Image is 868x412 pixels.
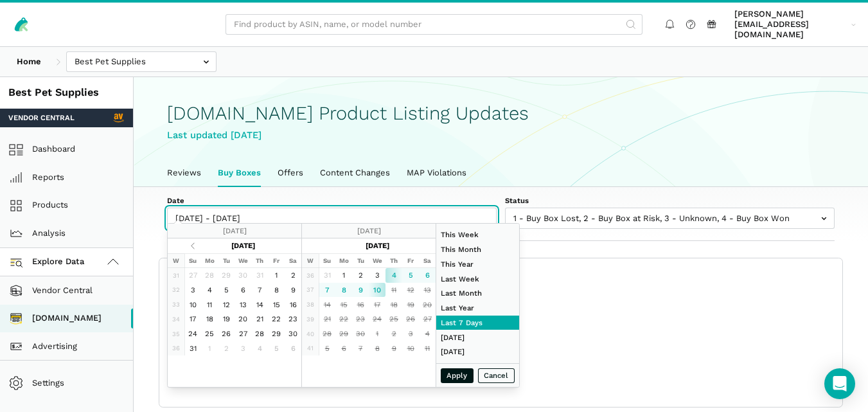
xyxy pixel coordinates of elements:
[8,112,75,123] span: Vendor Central
[167,195,497,206] label: Date
[226,14,642,35] input: Find product by ASIN, name, or model number
[184,253,201,268] th: Su
[218,297,235,312] td: 12
[369,297,385,312] td: 17
[319,312,335,327] td: 21
[8,85,125,100] div: Best Pet Supplies
[201,253,218,268] th: Mo
[436,316,519,330] li: Last 7 Days
[352,312,369,327] td: 23
[436,330,519,345] li: [DATE]
[335,327,352,341] td: 29
[441,368,474,383] button: Apply
[369,268,385,283] td: 3
[184,268,201,283] td: 27
[201,238,285,253] th: [DATE]
[218,312,235,327] td: 19
[235,341,251,356] td: 3
[218,268,235,283] td: 29
[398,159,475,186] a: MAP Violations
[419,283,436,298] td: 13
[352,327,369,341] td: 30
[159,159,209,186] a: Reviews
[235,327,251,341] td: 27
[268,268,285,283] td: 1
[209,159,269,186] a: Buy Boxes
[13,255,85,270] span: Explore Data
[436,228,519,242] li: This Week
[167,128,835,143] div: Last updated [DATE]
[385,253,402,268] th: Th
[302,253,319,268] th: W
[335,238,419,253] th: [DATE]
[402,327,419,341] td: 3
[319,327,335,341] td: 28
[335,283,352,298] td: 8
[369,327,385,341] td: 1
[436,242,519,257] li: This Month
[302,268,319,283] td: 36
[218,283,235,298] td: 5
[312,159,398,186] a: Content Changes
[302,297,319,312] td: 38
[251,341,268,356] td: 4
[218,253,235,268] th: Tu
[268,327,285,341] td: 29
[369,253,385,268] th: We
[436,286,519,301] li: Last Month
[335,312,352,327] td: 22
[335,341,352,356] td: 6
[419,253,436,268] th: Sa
[478,368,515,383] button: Cancel
[268,297,285,312] td: 15
[184,283,201,298] td: 3
[419,341,436,356] td: 11
[251,327,268,341] td: 28
[168,297,184,312] td: 33
[66,51,217,73] input: Best Pet Supplies
[385,283,402,298] td: 11
[201,283,218,298] td: 4
[184,327,201,341] td: 24
[419,312,436,327] td: 27
[285,253,301,268] th: Sa
[235,268,251,283] td: 30
[168,268,184,283] td: 31
[319,283,335,298] td: 7
[319,297,335,312] td: 14
[352,283,369,298] td: 9
[268,312,285,327] td: 22
[402,253,419,268] th: Fr
[201,312,218,327] td: 18
[319,253,335,268] th: Su
[505,208,835,229] input: 1 - Buy Box Lost, 2 - Buy Box at Risk, 3 - Unknown, 4 - Buy Box Won
[251,283,268,298] td: 7
[8,51,49,73] a: Home
[201,341,218,356] td: 1
[419,327,436,341] td: 4
[285,283,301,298] td: 9
[385,327,402,341] td: 2
[269,159,312,186] a: Offers
[369,341,385,356] td: 8
[168,341,184,356] td: 36
[235,253,251,268] th: We
[285,312,301,327] td: 23
[168,327,184,341] td: 35
[235,283,251,298] td: 6
[402,268,419,283] td: 5
[436,301,519,316] li: Last Year
[302,327,319,341] td: 40
[385,341,402,356] td: 9
[201,297,218,312] td: 11
[352,297,369,312] td: 16
[352,253,369,268] th: Tu
[402,341,419,356] td: 10
[268,253,285,268] th: Fr
[436,257,519,272] li: This Year
[369,312,385,327] td: 24
[419,268,436,283] td: 6
[335,253,352,268] th: Mo
[369,283,385,298] td: 10
[285,268,301,283] td: 2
